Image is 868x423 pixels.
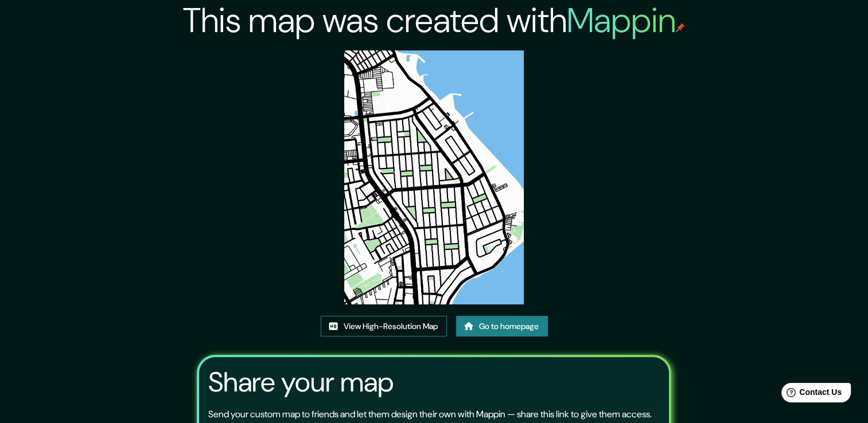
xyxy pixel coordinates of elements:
img: mappin-pin [676,23,685,32]
p: Send your custom map to friends and let them design their own with Mappin — share this link to gi... [208,408,652,421]
iframe: Help widget launcher [766,378,855,410]
img: created-map [344,50,524,304]
h3: Share your map [208,366,394,398]
a: View High-Resolution Map [321,316,447,337]
a: Go to homepage [456,316,548,337]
